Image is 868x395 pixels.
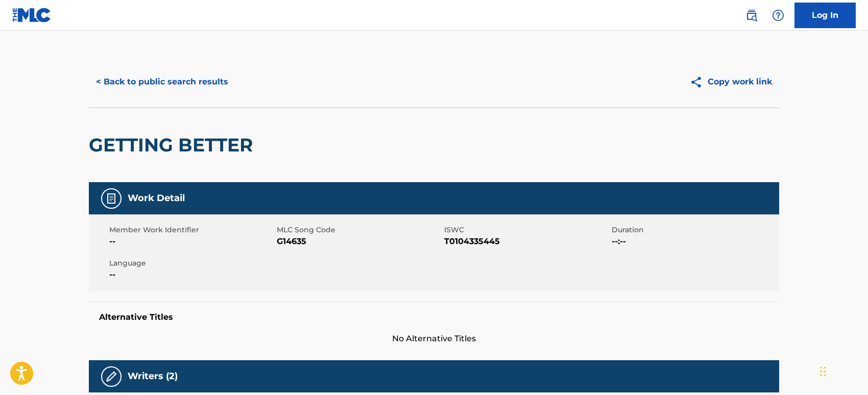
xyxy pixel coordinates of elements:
[128,192,185,204] h5: Work Detail
[89,69,235,95] button: < Back to public search results
[109,269,274,281] span: --
[105,370,117,383] img: Writers
[89,333,779,345] span: No Alternative Titles
[745,9,758,21] img: search
[612,225,777,235] span: Duration
[89,134,258,157] h2: GETTING BETTER
[741,5,762,26] a: Public Search
[277,225,442,235] span: MLC Song Code
[109,225,274,235] span: Member Work Identifier
[794,3,856,28] a: Log In
[817,346,868,395] iframe: Chat Widget
[105,192,117,205] img: Work Detail
[128,370,178,382] h5: Writers (2)
[772,9,784,21] img: help
[768,5,788,26] div: Help
[612,235,777,248] span: --:--
[690,76,708,89] img: Copy work link
[109,258,274,269] span: Language
[820,356,826,387] div: Drag
[277,235,442,248] span: G14635
[12,8,52,23] img: MLC Logo
[99,312,769,322] h5: Alternative Titles
[444,235,609,248] span: T0104335445
[444,225,609,235] span: ISWC
[683,69,779,95] button: Copy work link
[109,235,274,248] span: --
